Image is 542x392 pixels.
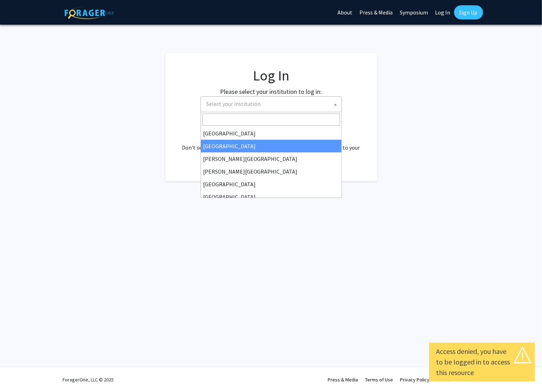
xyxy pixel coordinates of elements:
li: [PERSON_NAME][GEOGRAPHIC_DATA] [201,152,341,165]
a: Terms of Use [365,376,393,383]
span: Select your institution [201,96,342,112]
img: ForagerOne Logo [65,7,114,19]
input: Search [202,114,340,126]
li: [GEOGRAPHIC_DATA] [201,140,341,152]
li: [GEOGRAPHIC_DATA] [201,191,341,203]
div: Access denied, you have to be logged in to access this resource [436,346,528,378]
span: Select your institution [207,100,261,107]
h1: Log In [179,67,363,84]
div: ForagerOne, LLC © 2025 [63,367,114,392]
div: No account? . Don't see your institution? about bringing ForagerOne to your institution. [179,126,363,160]
a: Sign Up [454,5,483,19]
label: Please select your institution to log in: [220,87,322,96]
li: [GEOGRAPHIC_DATA] [201,178,341,191]
li: [GEOGRAPHIC_DATA] [201,127,341,140]
iframe: Chat [5,360,30,387]
span: Select your institution [204,97,341,111]
li: [PERSON_NAME][GEOGRAPHIC_DATA] [201,165,341,178]
a: Privacy Policy [400,376,430,383]
a: Press & Media [328,376,358,383]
